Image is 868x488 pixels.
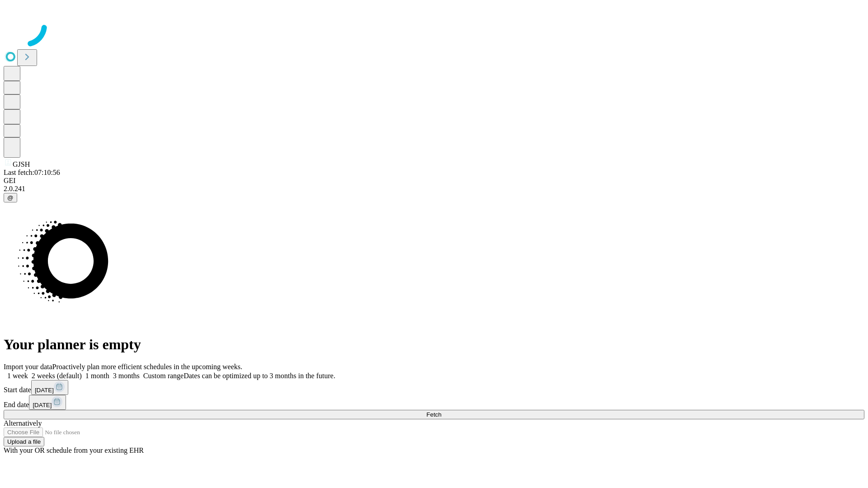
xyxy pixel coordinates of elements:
[7,372,28,380] span: 1 week
[29,395,66,410] button: [DATE]
[52,363,242,371] span: Proactively plan more efficient schedules in the upcoming weeks.
[7,194,14,201] span: @
[4,410,864,419] button: Fetch
[35,387,54,394] span: [DATE]
[4,380,864,395] div: Start date
[4,185,864,193] div: 2.0.241
[4,363,52,371] span: Import your data
[32,372,82,380] span: 2 weeks (default)
[4,193,17,202] button: @
[4,419,42,427] span: Alternatively
[13,160,30,168] span: GJSH
[4,446,144,454] span: With your OR schedule from your existing EHR
[426,411,441,418] span: Fetch
[4,169,60,176] span: Last fetch: 07:10:56
[4,395,864,410] div: End date
[33,402,52,408] span: [DATE]
[4,336,864,353] h1: Your planner is empty
[113,372,140,380] span: 3 months
[85,372,109,380] span: 1 month
[4,437,44,446] button: Upload a file
[31,380,68,395] button: [DATE]
[184,372,335,380] span: Dates can be optimized up to 3 months in the future.
[143,372,184,380] span: Custom range
[4,177,864,185] div: GEI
